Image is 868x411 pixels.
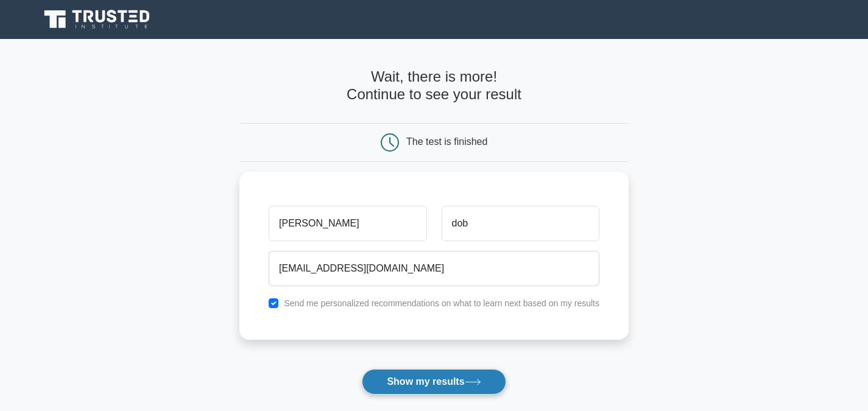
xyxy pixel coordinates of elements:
[406,136,487,147] div: The test is finished
[269,206,426,241] input: First name
[362,369,506,395] button: Show my results
[269,251,599,286] input: Email
[442,206,599,241] input: Last name
[284,298,599,308] label: Send me personalized recommendations on what to learn next based on my results
[239,68,629,104] h4: Wait, there is more! Continue to see your result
